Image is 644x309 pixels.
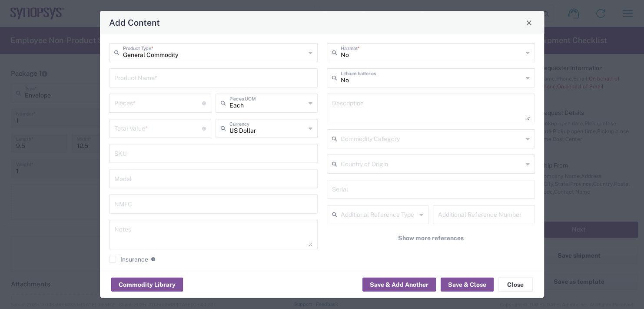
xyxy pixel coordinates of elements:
[111,278,183,292] button: Commodity Library
[398,234,464,242] span: Show more references
[523,17,535,29] button: Close
[109,16,160,29] h4: Add Content
[441,278,494,292] button: Save & Close
[362,278,436,292] button: Save & Add Another
[109,256,148,263] label: Insurance
[498,278,533,292] button: Close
